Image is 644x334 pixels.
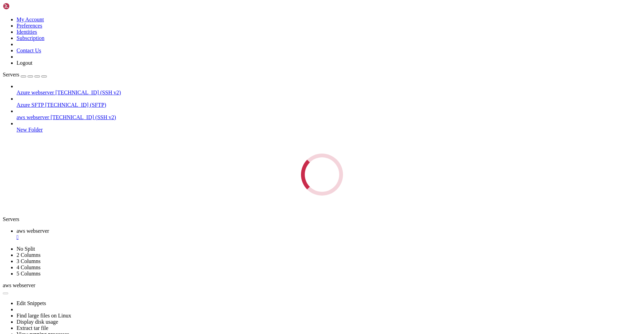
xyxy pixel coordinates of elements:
span: New Folder [17,127,43,133]
span: aws webserver [17,228,49,234]
span: aws webserver [17,114,49,120]
a: 2 Columns [17,252,41,258]
a:  [17,234,641,240]
a: No Split [17,246,35,252]
span: Azure SFTP [17,102,44,108]
a: 4 Columns [17,264,41,270]
a: 5 Columns [17,271,41,276]
a: My Account [17,17,44,22]
a: Extract tar file [17,325,48,331]
li: Azure SFTP [TECHNICAL_ID] (SFTP) [17,96,641,108]
a: Logout [17,60,32,66]
span: Servers [3,72,19,77]
a: New Folder [17,127,641,133]
span: [TECHNICAL_ID] (SSH v2) [55,90,121,95]
a: Identities [17,29,37,35]
li: Azure webserver [TECHNICAL_ID] (SSH v2) [17,83,641,96]
a: Edit Snippets [17,300,46,306]
span: Azure webserver [17,90,54,95]
img: Shellngn [3,3,42,10]
a: Azure webserver [TECHNICAL_ID] (SSH v2) [17,90,641,96]
li: New Folder [17,121,641,133]
a: Servers [3,72,47,77]
x-row: Connecting [TECHNICAL_ID]... [3,3,554,9]
span: aws webserver [3,282,35,288]
a: Display disk usage [17,319,58,325]
li: aws webserver [TECHNICAL_ID] (SSH v2) [17,108,641,121]
a: Contact Us [17,48,41,53]
a: 3 Columns [17,258,41,264]
span: [TECHNICAL_ID] (SFTP) [45,102,106,108]
div: Loading... [299,152,345,197]
div: Servers [3,216,641,222]
a: Preferences [17,23,42,29]
a: aws webserver [TECHNICAL_ID] (SSH v2) [17,114,641,121]
a: Find large files on Linux [17,313,71,319]
a: Azure SFTP [TECHNICAL_ID] (SFTP) [17,102,641,108]
a: Subscription [17,35,44,41]
span: [TECHNICAL_ID] (SSH v2) [51,114,116,120]
a: aws webserver [17,228,641,240]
